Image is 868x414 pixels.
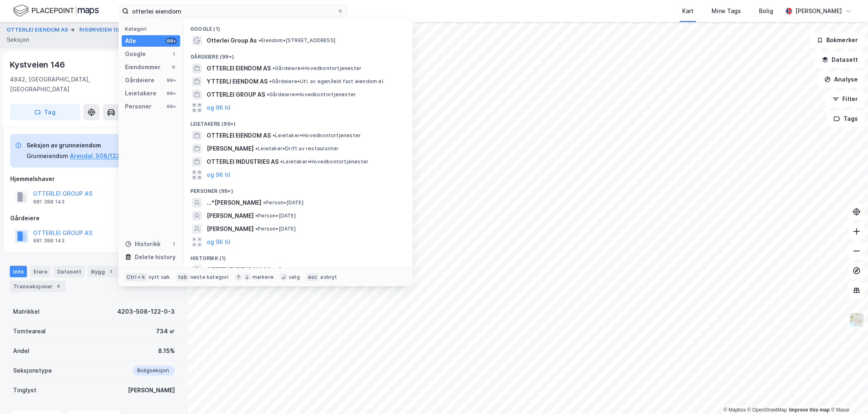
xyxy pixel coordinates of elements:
div: Gårdeiere [125,75,154,85]
span: • [267,91,269,97]
div: markere [252,274,274,281]
div: Eiere [30,266,51,277]
button: Bokmerker [810,32,865,48]
span: Person • [DATE] [255,213,296,219]
div: Mine Tags [712,6,741,16]
span: • [255,226,258,232]
button: Filter [826,91,865,107]
button: Arendal, 508/122 [70,151,120,161]
a: Improve this map [789,407,830,413]
button: og 96 til [207,170,230,180]
div: [PERSON_NAME] [795,6,842,16]
div: Eiendommer [125,62,161,72]
span: Leietaker • Drift av restauranter [255,145,339,152]
span: Person • [DATE] [255,226,296,232]
span: Gårdeiere • Utl. av egen/leid fast eiendom el. [269,78,384,85]
span: • [263,199,266,206]
div: Tinglyst [13,385,36,395]
span: Leietaker • Hovedkontortjenester [272,132,361,139]
div: 734 ㎡ [156,326,175,336]
div: 4 [54,282,62,290]
button: OTTERLEI EIENDOM AS [7,26,70,34]
a: OpenStreetMap [748,407,787,413]
div: Google [125,49,146,59]
span: • [272,267,275,273]
div: esc [306,273,319,281]
span: OTTERLEI INDUSTRIES AS [207,157,279,167]
div: 99+ [165,90,177,97]
span: Gårdeiere • Hovedkontortjenester [272,65,361,72]
span: [PERSON_NAME] [207,211,254,221]
div: 1 [170,51,177,57]
div: 8.15% [158,346,175,356]
button: og 96 til [207,103,230,113]
img: Z [849,312,864,328]
span: [PERSON_NAME] [207,144,254,154]
div: Historikk [125,239,161,249]
span: • [255,145,258,152]
div: Kategori [125,26,180,32]
div: Seksjon av grunneiendom [27,140,120,150]
span: OTTERLEI EIENDOM AS [207,63,271,73]
div: Seksjon [7,35,29,45]
input: Søk på adresse, matrikkel, gårdeiere, leietakere eller personer [129,5,337,17]
button: RISØRVEIEN 1054 AS [79,26,136,34]
span: • [272,65,275,71]
div: Leietakere [125,88,156,98]
button: Datasett [815,52,865,68]
div: neste kategori [190,274,229,281]
div: Gårdeiere [10,213,178,223]
div: Grunneiendom [27,151,68,161]
div: 99+ [165,77,177,84]
div: tab [176,273,189,281]
span: Otterlei Group As [207,36,257,45]
div: Bolig [759,6,773,16]
div: velg [289,274,300,281]
div: 1 [107,267,115,276]
div: nytt søk [149,274,170,281]
button: Tag [10,104,80,120]
div: Info [10,266,27,277]
span: • [255,213,258,219]
span: OTTERLEI EIENDOM AS [207,265,271,275]
div: Hjemmelshaver [10,174,178,184]
div: Delete history [135,252,176,262]
div: 99+ [165,38,177,44]
div: Kontrollprogram for chat [827,375,868,414]
span: • [269,78,272,84]
div: avbryt [320,274,337,281]
div: Transaksjoner [10,281,66,292]
div: 99+ [165,103,177,110]
div: Gårdeiere (99+) [184,47,413,62]
div: Alle [125,36,136,46]
div: Kystveien 146 [10,58,66,71]
span: • [272,132,275,138]
button: og 96 til [207,237,230,247]
div: Historikk (1) [184,249,413,263]
div: Seksjonstype [13,366,52,376]
div: Tomteareal [13,326,46,336]
span: ...*[PERSON_NAME] [207,198,261,208]
span: YTTERLI EIENDOM AS [207,77,268,86]
div: 1 [170,241,177,247]
div: Matrikkel [13,307,40,317]
img: logo.f888ab2527a4732fd821a326f86c7f29.svg [13,4,99,18]
div: [PERSON_NAME] [128,385,175,395]
span: Gårdeiere • Hovedkontortjenester [267,91,356,98]
div: 4842, [GEOGRAPHIC_DATA], [GEOGRAPHIC_DATA] [10,75,127,94]
div: Ctrl + k [125,273,147,281]
div: Datasett [54,266,85,277]
div: Personer [125,102,152,111]
span: OTTERLEI EIENDOM AS [207,131,271,140]
button: Tags [827,111,865,127]
span: Leietaker • Hovedkontortjenester [280,158,368,165]
div: Andel [13,346,29,356]
button: Analyse [817,71,865,88]
div: 981 388 143 [33,238,65,244]
span: • [259,37,261,43]
span: Person • [DATE] [263,199,303,206]
div: Leietakere (99+) [184,114,413,129]
span: Gårdeiere • Hovedkontortjenester [272,267,361,273]
span: OTTERLEI GROUP AS [207,90,265,100]
a: Mapbox [723,407,746,413]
